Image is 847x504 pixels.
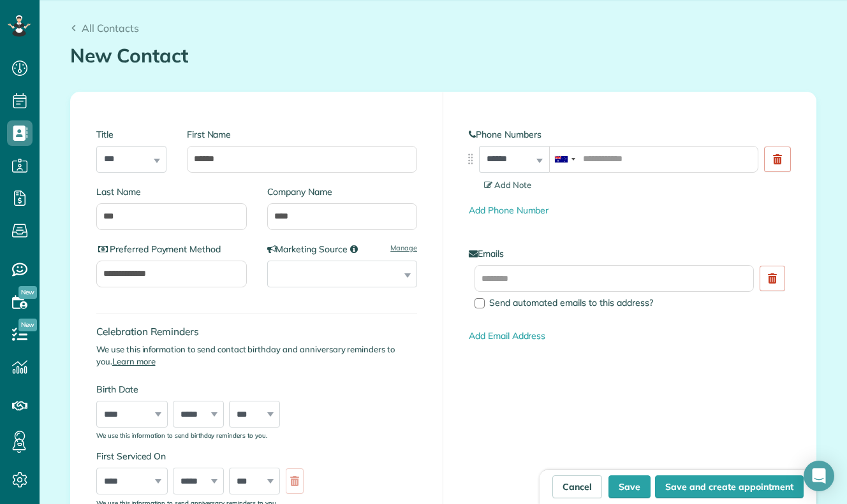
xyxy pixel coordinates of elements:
[655,475,804,498] button: Save and create appointment
[96,185,247,198] label: Last Name
[96,431,267,439] sub: We use this information to send birthday reminders to you.
[96,343,417,368] p: We use this information to send contact birthday and anniversary reminders to you.
[484,180,531,190] span: Add Note
[96,128,166,141] label: Title
[82,22,139,34] span: All Contacts
[96,383,310,396] label: Birth Date
[70,45,816,66] h1: New Contact
[464,152,477,166] img: drag_indicator-119b368615184ecde3eda3c64c821f6cf29d3e2b97b89ee44bc31753036683e5.png
[390,243,417,253] a: Manage
[469,330,545,342] a: Add Email Address
[804,461,834,491] div: Open Intercom Messenger
[18,319,37,331] span: New
[96,450,310,463] label: First Serviced On
[187,128,417,141] label: First Name
[70,20,139,36] a: All Contacts
[96,243,247,256] label: Preferred Payment Method
[469,247,790,260] label: Emails
[96,326,417,337] h4: Celebration Reminders
[18,286,37,299] span: New
[552,475,602,498] a: Cancel
[469,128,790,141] label: Phone Numbers
[489,297,653,308] span: Send automated emails to this address?
[608,475,651,498] button: Save
[112,356,156,366] a: Learn more
[267,243,418,256] label: Marketing Source
[550,147,579,172] div: Australia: +61
[267,185,418,198] label: Company Name
[469,205,549,216] a: Add Phone Number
